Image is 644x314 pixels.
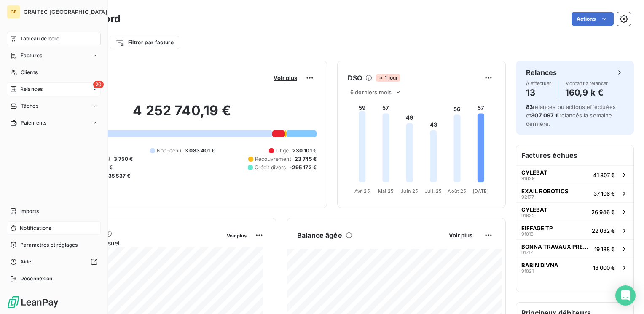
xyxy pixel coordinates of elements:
span: EXAIL ROBOTICS [521,188,569,194]
span: Voir plus [227,233,247,239]
img: Logo LeanPay [7,295,59,309]
span: Notifications [20,224,51,232]
button: Voir plus [271,74,300,82]
span: Voir plus [449,232,472,239]
h6: Relances [526,67,557,77]
span: Clients [21,69,38,76]
span: Montant à relancer [565,81,608,86]
span: 23 745 € [295,155,317,163]
tspan: Août 25 [448,188,466,194]
span: 91018 [521,232,534,237]
span: Paramètres et réglages [20,241,78,249]
button: CYLEBAT9162941 807 € [516,165,633,184]
span: 83 [526,104,533,110]
span: Voir plus [274,75,297,81]
button: Filtrer par facture [110,36,179,49]
span: 91632 [521,213,535,218]
span: Recouvrement [255,155,291,163]
span: 1 jour [376,74,400,82]
span: 91629 [521,176,535,181]
span: 41 807 € [593,172,615,178]
span: 92177 [521,194,534,200]
h6: Factures échues [516,145,633,165]
span: Aide [20,258,32,266]
span: 6 derniers mois [350,89,392,96]
button: BONNA TRAVAUX PRESSION9171719 188 € [516,239,633,258]
span: Paiements [21,119,46,127]
button: Voir plus [224,232,249,239]
tspan: Juin 25 [401,188,418,194]
h4: 13 [526,86,551,99]
span: BABIN DIVNA [521,262,558,269]
h6: DSO [348,73,362,83]
span: 3 083 401 € [185,147,215,154]
span: -295 172 € [290,164,317,171]
span: À effectuer [526,81,551,86]
h4: 160,9 k € [565,86,608,99]
span: Crédit divers [255,164,286,171]
span: 20 [93,81,104,88]
a: Aide [7,255,101,269]
span: Factures [21,52,42,59]
tspan: Juil. 25 [425,188,442,194]
span: 18 000 € [593,264,615,271]
button: Voir plus [446,232,475,239]
span: -35 537 € [106,172,130,180]
span: CYLEBAT [521,206,547,213]
tspan: Avr. 25 [354,188,370,194]
span: Déconnexion [20,275,53,282]
div: Open Intercom Messenger [615,285,636,306]
tspan: Mai 25 [378,188,394,194]
tspan: [DATE] [473,188,489,194]
button: EIFFAGE TP9101822 032 € [516,221,633,239]
span: 91717 [521,250,533,255]
h6: Balance âgée [297,230,342,240]
span: Relances [20,85,43,93]
span: Chiffre d'affaires mensuel [48,239,221,247]
span: GRAITEC [GEOGRAPHIC_DATA] [24,8,107,15]
span: relances ou actions effectuées et relancés la semaine dernière. [526,104,616,127]
span: Imports [20,208,39,215]
span: EIFFAGE TP [521,225,553,232]
span: 26 946 € [591,209,615,216]
span: CYLEBAT [521,169,547,176]
span: Non-échu [157,147,181,154]
span: 19 188 € [594,246,615,253]
span: 37 106 € [593,190,615,197]
span: 230 101 € [292,147,317,154]
span: Litige [276,147,289,154]
button: EXAIL ROBOTICS9217737 106 € [516,184,633,202]
h2: 4 252 740,19 € [48,102,317,128]
button: Actions [572,12,614,26]
span: Tableau de bord [20,35,59,43]
span: 3 750 € [114,155,133,163]
span: BONNA TRAVAUX PRESSION [521,243,591,250]
button: BABIN DIVNA9182118 000 € [516,258,633,277]
span: 307 097 € [531,112,559,119]
span: 22 032 € [592,227,615,234]
div: GF [7,5,20,19]
button: CYLEBAT9163226 946 € [516,202,633,221]
span: 91821 [521,269,534,274]
span: Tâches [21,102,38,110]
